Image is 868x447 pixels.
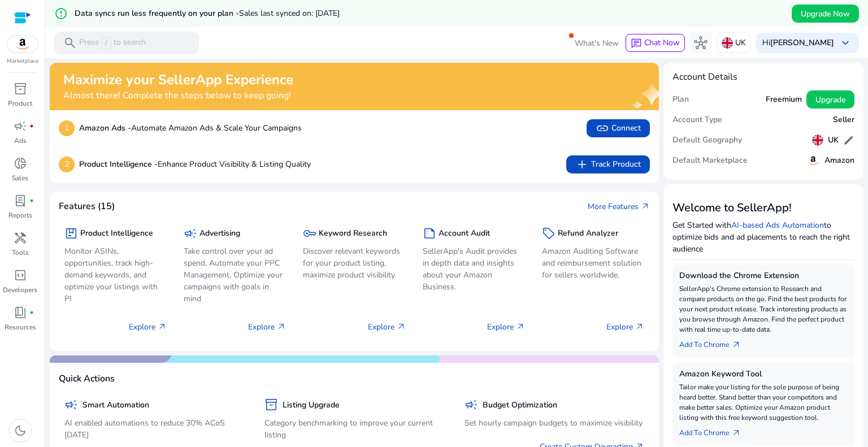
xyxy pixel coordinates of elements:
h5: Amazon Keyword Tool [679,370,848,379]
span: campaign [64,398,78,411]
p: Category benchmarking to improve your current listing [264,417,444,441]
span: edit [843,134,854,146]
span: link [596,121,609,135]
h5: Default Geography [672,136,742,145]
h4: Features (15) [59,201,115,212]
span: campaign [465,398,478,411]
p: Tools [12,248,29,258]
p: Amazon Auditing Software and reimbursement solution for sellers worldwide. [542,245,644,281]
p: Discover relevant keywords for your product listing, maximize product visibility [303,245,405,281]
b: Product Intelligence - [79,159,158,170]
span: donut_small [14,157,27,170]
span: Track Product [575,158,641,171]
h5: Listing Upgrade [283,401,340,410]
span: arrow_outward [641,202,650,211]
span: Upgrade [815,94,845,106]
p: Get Started with to optimize bids and ad placements to reach the right audience [672,219,854,255]
span: book_4 [14,306,27,319]
span: keyboard_arrow_down [839,36,852,50]
p: 2 [59,157,75,172]
h5: Account Type [672,115,722,125]
h4: Quick Actions [59,374,115,384]
span: arrow_outward [516,322,525,331]
p: 1 [59,120,75,136]
span: lab_profile [14,194,27,207]
h5: Smart Automation [83,401,149,410]
h4: Almost there! Complete the steps below to keep going! [63,90,293,101]
p: Press to search [79,37,146,49]
span: arrow_outward [635,322,644,331]
p: Developers [3,285,37,295]
a: AI-based Ads Automation [731,220,824,231]
p: Automate Amazon Ads & Scale Your Campaigns [79,122,302,134]
button: linkConnect [587,119,650,137]
button: addTrack Product [566,155,650,173]
button: hub [689,32,712,54]
p: SellerApp's Audit provides in depth data and insights about your Amazon Business. [423,245,525,293]
span: arrow_outward [732,340,741,349]
h5: Amazon [824,156,854,166]
h5: Seller [833,115,854,125]
span: package [64,227,78,240]
h4: Account Details [672,72,737,83]
p: Resources [5,322,36,332]
span: summarize [423,227,436,240]
p: Reports [8,210,32,220]
span: inventory_2 [14,82,27,96]
b: Amazon Ads - [79,123,131,133]
button: Upgrade [806,90,854,109]
span: Connect [596,121,641,135]
p: Explore [368,321,406,333]
span: hub [694,36,708,50]
a: Add To Chrome [679,335,750,350]
span: sell [542,227,555,240]
h5: Default Marketplace [672,156,748,166]
p: Monitor ASINs, opportunities, track high-demand keywords, and optimize your listings with PI [64,245,167,305]
span: arrow_outward [732,428,741,437]
span: code_blocks [14,268,27,282]
h5: Account Audit [439,229,490,238]
span: key [303,227,316,240]
p: Tailor make your listing for the sole purpose of being heard better. Stand better than your compe... [679,382,848,423]
h5: UK [828,136,839,145]
h3: Welcome to SellerApp! [672,201,854,215]
p: Take control over your ad spend, Automate your PPC Management, Optimize your campaigns with goals... [184,245,286,305]
p: Hi [762,39,834,47]
span: campaign [14,119,27,133]
span: handyman [14,231,27,245]
span: fiber_manual_record [29,124,34,128]
p: Explore [487,321,525,333]
span: dark_mode [14,424,27,437]
h5: Keyword Research [319,229,387,238]
span: fiber_manual_record [29,198,34,203]
span: Sales last synced on: [DATE] [239,8,340,19]
p: Ads [14,136,27,146]
mat-icon: error_outline [54,7,68,20]
h5: Product Intelligence [80,229,153,238]
span: / [101,37,111,49]
span: campaign [184,227,197,240]
img: uk.svg [812,134,823,146]
p: UK [735,33,746,53]
span: add [575,158,589,171]
button: chatChat Now [626,34,685,52]
p: Set hourly campaign budgets to maximize visibility [465,417,644,429]
p: Explore [606,321,644,333]
h5: Freemium [766,95,802,105]
span: search [63,36,77,50]
span: arrow_outward [277,322,286,331]
p: SellerApp's Chrome extension to Research and compare products on the go. Find the best products f... [679,284,848,335]
p: Explore [129,321,167,333]
span: inventory_2 [264,398,278,411]
span: arrow_outward [158,322,167,331]
span: Chat Now [644,37,680,48]
p: Sales [12,173,28,183]
b: [PERSON_NAME] [770,37,834,48]
h5: Data syncs run less frequently on your plan - [75,9,340,19]
h5: Advertising [199,229,240,238]
p: Explore [248,321,286,333]
h5: Budget Optimization [483,401,557,410]
p: Marketplace [7,57,38,66]
img: amazon.svg [806,154,820,167]
h5: Download the Chrome Extension [679,271,848,281]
